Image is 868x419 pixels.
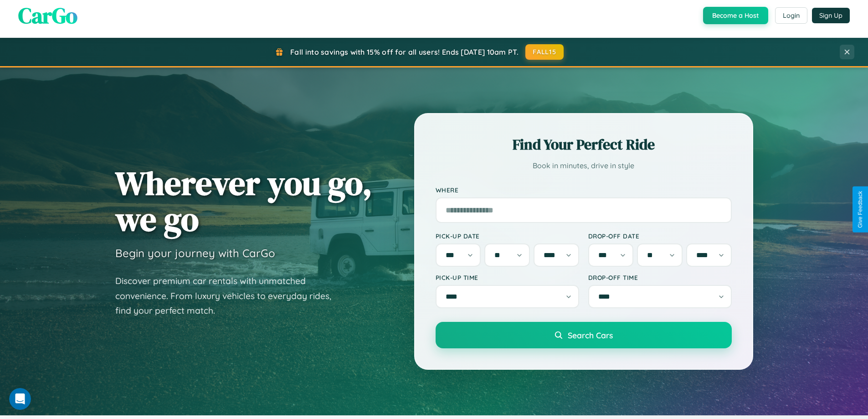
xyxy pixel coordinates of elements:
p: Discover premium car rentals with unmatched convenience. From luxury vehicles to everyday rides, ... [115,274,343,318]
span: Fall into savings with 15% off for all users! Ends [DATE] 10am PT. [290,47,519,57]
h3: Begin your journey with CarGo [115,246,275,260]
label: Pick-up Time [436,274,579,281]
label: Drop-off Date [588,232,732,240]
button: Login [775,7,807,24]
iframe: Intercom live chat [9,388,31,410]
p: Book in minutes, drive in style [436,159,732,172]
button: Sign Up [812,8,850,23]
label: Pick-up Date [436,232,579,240]
button: FALL15 [525,44,564,60]
button: Become a Host [703,7,768,24]
button: Search Cars [436,322,732,348]
label: Drop-off Time [588,274,732,281]
h1: Wherever you go, we go [115,165,372,237]
span: CarGo [18,0,77,31]
div: Give Feedback [857,191,863,228]
h2: Find Your Perfect Ride [436,134,732,155]
label: Where [436,186,732,194]
span: Search Cars [568,330,613,340]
